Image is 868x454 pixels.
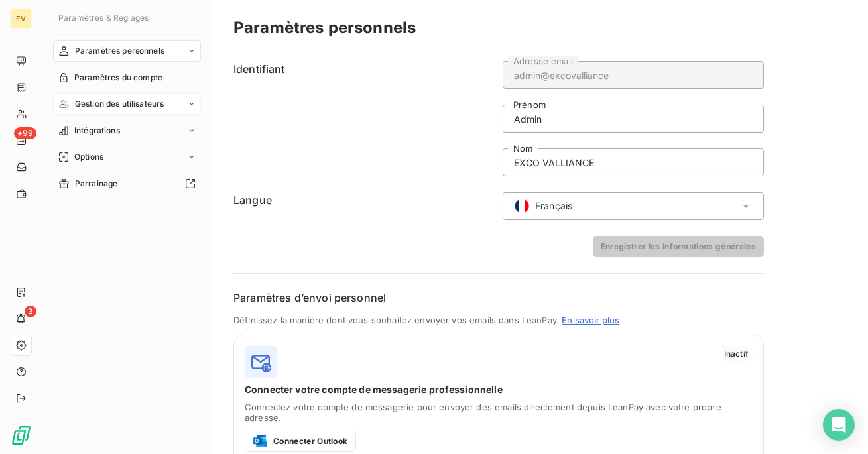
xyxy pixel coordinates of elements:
span: Définissez la manière dont vous souhaitez envoyer vos emails dans LeanPay. [233,315,559,325]
span: Français [535,199,572,213]
button: Connecter Outlook [245,431,356,452]
span: Paramètres du compte [74,72,162,84]
span: Parrainage [75,178,118,190]
input: placeholder [503,148,764,176]
span: Gestion des utilisateurs [75,98,164,110]
img: Logo LeanPay [11,425,32,446]
button: Enregistrer les informations générales [593,236,764,257]
h6: Paramètres d’envoi personnel [233,290,764,306]
span: Paramètres personnels [75,45,164,57]
img: logo [245,346,277,378]
h6: Identifiant [233,61,495,176]
h3: Paramètres personnels [233,16,416,40]
input: placeholder [503,105,764,133]
span: Intégrations [74,125,120,137]
span: Inactif [720,346,753,362]
h6: Langue [233,192,495,220]
a: Parrainage [53,173,201,194]
span: Connecter votre compte de messagerie professionnelle [245,383,753,396]
div: Open Intercom Messenger [823,409,855,441]
a: Paramètres du compte [53,67,201,88]
span: Connectez votre compte de messagerie pour envoyer des emails directement depuis LeanPay avec votr... [245,402,753,423]
span: Paramètres & Réglages [58,13,149,23]
input: placeholder [503,61,764,89]
span: Options [74,151,103,163]
div: EV [11,8,32,29]
span: +99 [14,127,36,139]
a: En savoir plus [562,315,619,325]
span: 3 [25,306,36,317]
